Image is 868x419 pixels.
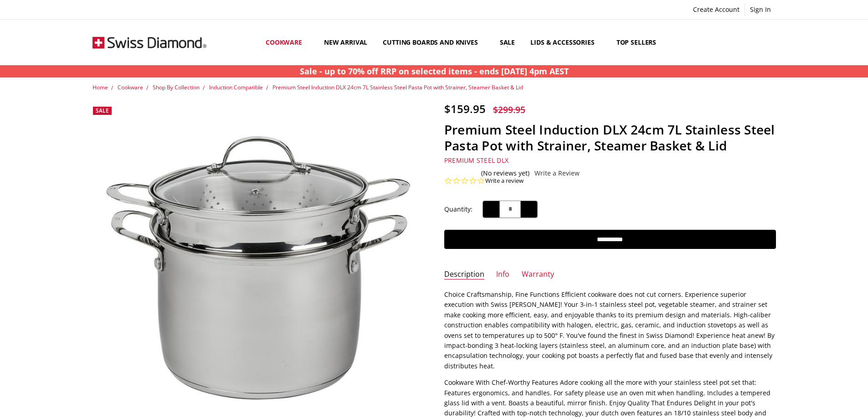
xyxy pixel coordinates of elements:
p: Choice Craftsmanship, Fine Functions Efficient cookware does not cut corners. Experience superior... [444,290,776,371]
a: Cookware [118,83,143,91]
a: Sign In [745,3,776,16]
a: Sale [492,22,523,62]
a: Write a review [485,177,524,185]
strong: Sale - up to 70% off RRP on selected items - ends [DATE] 4pm AEST [300,66,569,77]
a: Premium Steel Induction DLX 24cm 7L Stainless Steel Pasta Pot with Strainer, Steamer Basket & Lid [272,83,523,91]
a: Write a Review [534,170,580,177]
a: Premium Steel DLX [444,156,508,165]
a: Shop By Collection [153,83,200,91]
a: Cutting boards and knives [375,22,492,62]
a: Top Sellers [609,22,664,62]
a: Info [496,269,509,280]
img: Free Shipping On Every Order [92,20,206,65]
a: Home [92,83,108,91]
label: Quantity: [444,204,473,214]
a: Induction Compatible [209,83,263,91]
span: (No reviews yet) [481,170,529,177]
a: Cookware [258,22,316,62]
span: $299.95 [493,103,525,116]
span: $159.95 [444,101,486,116]
a: Create Account [688,3,745,16]
a: Warranty [522,269,554,280]
a: New arrival [316,22,375,62]
a: Description [444,269,484,280]
h1: Premium Steel Induction DLX 24cm 7L Stainless Steel Pasta Pot with Strainer, Steamer Basket & Lid [444,122,776,154]
a: Lids & Accessories [523,22,608,62]
span: Sale [96,107,109,114]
